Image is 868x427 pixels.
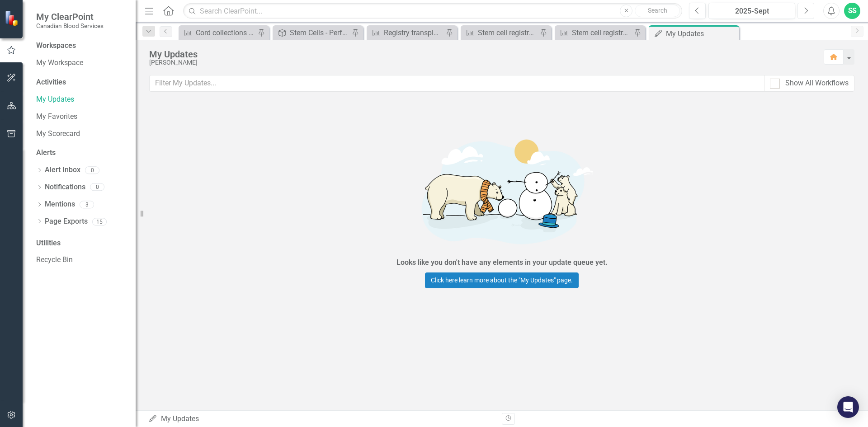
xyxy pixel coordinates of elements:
[572,27,632,38] div: Stem cell registry - ethnic diversity
[45,199,75,210] a: Mentions
[36,22,104,29] small: Canadian Blood Services
[478,27,538,38] div: Stem cell registry churn
[45,165,80,175] a: Alert Inbox
[45,216,88,227] a: Page Exports
[80,201,94,208] div: 3
[384,27,443,38] div: Registry transplant activities
[635,5,680,17] button: Search
[5,10,20,26] img: ClearPoint Strategy
[36,77,127,88] div: Activities
[396,258,608,268] div: Looks like you don't have any elements in your update queue yet.
[557,27,632,38] a: Stem cell registry - ethnic diversity
[36,94,127,105] a: My Updates
[837,396,859,418] div: Open Intercom Messenger
[149,49,815,59] div: My Updates
[36,129,127,139] a: My Scorecard
[708,3,795,19] button: 2025-Sept
[183,3,682,19] input: Search ClearPoint...
[181,27,255,38] a: Cord collections and manufacturing
[148,414,495,424] div: My Updates
[149,59,815,66] div: [PERSON_NAME]
[275,27,349,38] a: Stem Cells - Performance Highlights
[369,27,443,38] a: Registry transplant activities
[785,78,849,89] div: Show All Workflows
[290,27,349,38] div: Stem Cells - Performance Highlights
[712,6,792,17] div: 2025-Sept
[90,183,104,191] div: 0
[92,218,107,225] div: 15
[36,58,127,68] a: My Workspace
[85,166,99,174] div: 0
[36,255,127,265] a: Recycle Bin
[425,272,579,288] a: Click here learn more about the "My Updates" page.
[36,148,127,158] div: Alerts
[648,7,667,14] span: Search
[463,27,538,38] a: Stem cell registry churn
[36,238,127,249] div: Utilities
[45,182,85,192] a: Notifications
[149,75,764,92] input: Filter My Updates...
[196,27,255,38] div: Cord collections and manufacturing
[666,28,737,39] div: My Updates
[366,127,637,256] img: Getting started
[36,11,104,22] span: My ClearPoint
[36,112,127,122] a: My Favorites
[844,3,860,19] button: SS
[36,41,76,51] div: Workspaces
